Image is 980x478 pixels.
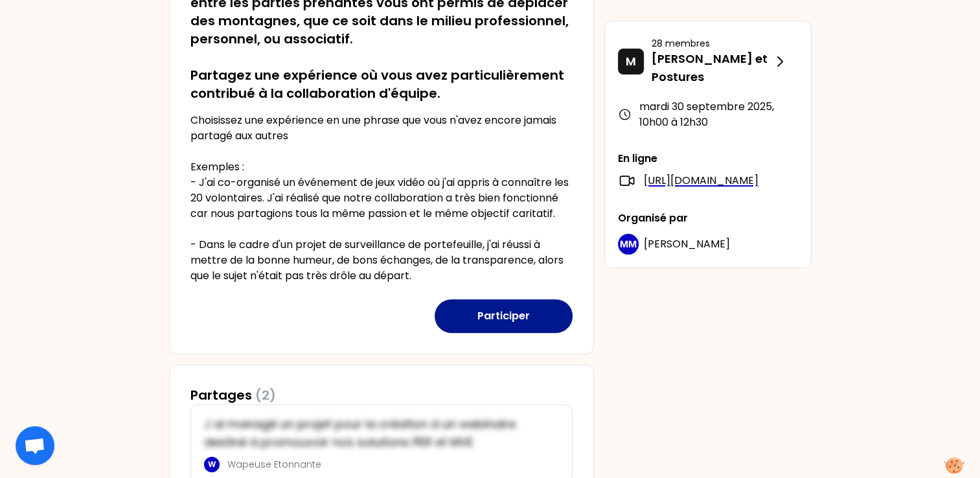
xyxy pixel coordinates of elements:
p: Choisissez une expérience en une phrase que vous n'avez encore jamais partagé aux autres Exemples... [190,113,573,284]
p: Wapeuse Etonnante [227,458,551,471]
p: MM [620,238,637,251]
a: [URL][DOMAIN_NAME] [644,173,758,188]
span: (2) [255,386,276,404]
p: [PERSON_NAME] et Postures [652,50,772,86]
p: W [208,459,216,470]
p: M [626,52,636,71]
p: 28 membres [652,37,772,50]
p: Organisé par [618,211,798,226]
h3: Partages [190,386,276,404]
span: [PERSON_NAME] [644,236,730,251]
button: Participer [435,299,573,333]
div: Ouvrir le chat [16,426,54,465]
p: J ai managé un projet pour la création d un webinaire destiné à promouvoir nos solutions PER et MVE [204,415,551,451]
div: mardi 30 septembre 2025 , 10h00 à 12h30 [618,99,798,130]
p: En ligne [618,151,798,166]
